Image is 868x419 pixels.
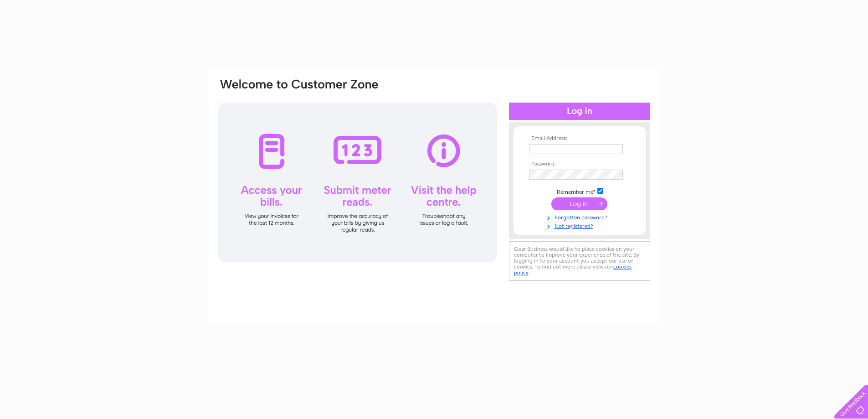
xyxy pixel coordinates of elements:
[509,241,650,281] div: Clear Business would like to place cookies on your computer to improve your experience of the sit...
[529,212,632,221] a: Forgotten password?
[527,161,632,167] th: Password:
[527,186,632,196] td: Remember me?
[529,221,632,230] a: Not registered?
[514,264,632,276] a: cookies policy
[551,197,607,210] input: Submit
[527,135,632,142] th: Email Address:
